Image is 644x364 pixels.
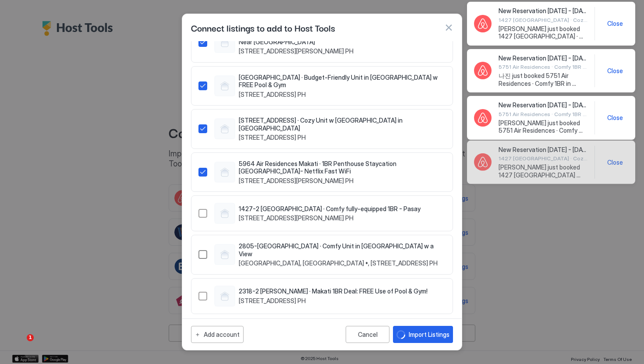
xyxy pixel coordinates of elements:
[358,331,378,338] div: Cancel
[239,177,446,185] span: [STREET_ADDRESS][PERSON_NAME] PH
[499,163,587,179] span: [PERSON_NAME] just booked 1427 [GEOGRAPHIC_DATA] Pasay · Cozy 1BR Stay in [GEOGRAPHIC_DATA] – Nea...
[474,15,492,32] div: Airbnb
[346,326,389,343] button: Cancel
[499,72,587,87] span: 나진 just booked 5751 Air Residences · Comfy 1BR in [GEOGRAPHIC_DATA] - For Staycation/Work
[239,259,446,267] span: [GEOGRAPHIC_DATA], [GEOGRAPHIC_DATA] •, [STREET_ADDRESS] PH
[607,20,623,28] span: Close
[393,326,453,343] button: loadingImport Listings
[198,286,446,307] div: 1484871979522820001
[239,47,446,55] span: [STREET_ADDRESS][PERSON_NAME] PH
[499,17,587,23] span: 1427 [GEOGRAPHIC_DATA] · Cozy 1BR Stay in [GEOGRAPHIC_DATA] – Near [GEOGRAPHIC_DATA]
[239,242,446,258] span: 2805-[GEOGRAPHIC_DATA] · Comfy Unit in [GEOGRAPHIC_DATA] w a View
[607,67,623,75] span: Close
[607,114,623,122] span: Close
[499,54,587,62] span: New Reservation [DATE] - [DATE]
[499,155,587,162] span: 1427 [GEOGRAPHIC_DATA] · Cozy 1BR Stay in [GEOGRAPHIC_DATA] – Near [GEOGRAPHIC_DATA]
[409,330,449,339] div: Import Listings
[499,111,587,117] span: 5751 Air Residences · Comfy 1BR in [GEOGRAPHIC_DATA] - For Staycation/Work
[239,287,428,295] span: 2318-2 [PERSON_NAME] · Makati 1BR Deal: FREE Use of Pool & Gym!
[499,7,587,15] span: New Reservation [DATE] - [DATE]
[198,30,446,55] div: 1381211648817500237
[474,62,492,79] div: Airbnb
[239,134,446,141] span: [STREET_ADDRESS] PH
[239,160,446,175] span: 5964 Air Residences Makati · 1BR Penthouse Staycation [GEOGRAPHIC_DATA]- Netflix Fast WiFi
[499,25,587,40] span: [PERSON_NAME] just booked 1427 [GEOGRAPHIC_DATA] · Cozy 1BR Stay in [GEOGRAPHIC_DATA] – Near [GEO...
[499,145,587,153] span: New Reservation [DATE] - [DATE]
[27,334,34,341] span: 1
[239,205,421,213] span: 1427-2 [GEOGRAPHIC_DATA] · Comfy fully-equipped 1BR - Pasay
[239,214,421,222] span: [STREET_ADDRESS][PERSON_NAME] PH
[198,203,446,224] div: 1472303801073236917
[396,330,405,339] div: loading
[191,326,244,343] button: Add account
[239,74,446,89] span: [GEOGRAPHIC_DATA] · Budget-Friendly Unit in [GEOGRAPHIC_DATA] w FREE Pool & Gym
[239,117,446,132] span: [STREET_ADDRESS] · Cozy Unit w [GEOGRAPHIC_DATA] in [GEOGRAPHIC_DATA]
[198,160,446,185] div: 1457901518504657997
[239,297,428,305] span: [STREET_ADDRESS] PH
[239,91,446,99] span: [STREET_ADDRESS] PH
[191,21,335,34] span: Connect listings to add to Host Tools
[474,153,492,171] div: Airbnb
[204,330,240,339] div: Add account
[499,119,587,134] span: [PERSON_NAME] just booked 5751 Air Residences · Comfy 1BR in [GEOGRAPHIC_DATA] - For Staycation/Work
[474,109,492,127] div: Airbnb
[198,242,446,267] div: 1476682499245245068
[499,64,587,70] span: 5751 Air Residences · Comfy 1BR in [GEOGRAPHIC_DATA] - For Staycation/Work
[499,101,587,109] span: New Reservation [DATE] - [DATE]
[9,334,30,355] iframe: Intercom live chat
[198,74,446,99] div: 1381406312181226819
[198,117,446,141] div: 1403663099969958394
[607,158,623,166] span: Close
